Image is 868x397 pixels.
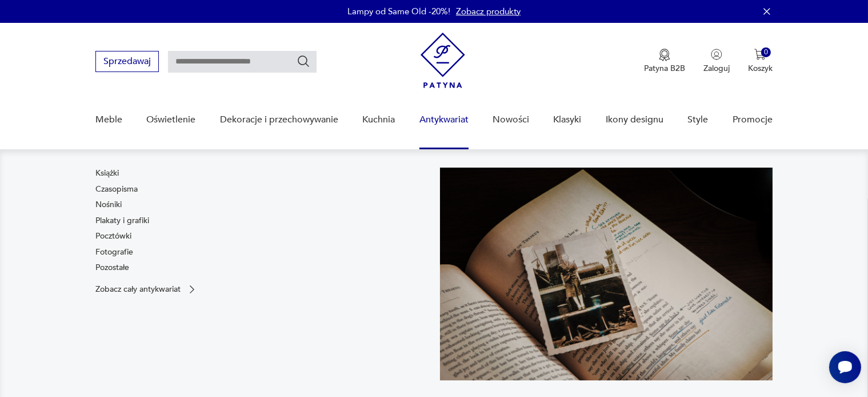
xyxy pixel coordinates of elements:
[297,54,310,68] button: Szukaj
[711,49,722,60] img: Ikonka użytkownika
[687,98,708,142] a: Style
[644,49,685,74] a: Ikona medaluPatyna B2B
[362,98,395,142] a: Kuchnia
[493,98,529,142] a: Nowości
[95,262,129,273] a: Pozostałe
[419,98,469,142] a: Antykwariat
[733,98,773,142] a: Promocje
[703,63,730,74] p: Zaloguj
[95,98,122,142] a: Meble
[95,215,149,227] a: Plakaty i grafiki
[95,168,119,179] a: Książki
[95,284,198,295] a: Zobacz cały antykwariat
[754,49,766,60] img: Ikona koszyka
[147,98,196,142] a: Oświetlenie
[748,63,773,74] p: Koszyk
[554,98,582,142] a: Klasyki
[440,168,773,380] img: c8a9187830f37f141118a59c8d49ce82.jpg
[829,351,861,383] iframe: Smartsupp widget button
[220,98,338,142] a: Dekoracje i przechowywanie
[95,247,133,258] a: Fotografie
[95,285,181,293] p: Zobacz cały antykwariat
[421,33,465,88] img: Patyna - sklep z meblami i dekoracjami vintage
[644,63,685,74] p: Patyna B2B
[748,49,773,74] button: 0Koszyk
[644,49,685,74] button: Patyna B2B
[95,58,159,66] a: Sprzedawaj
[347,6,450,17] p: Lampy od Same Old -20%!
[95,231,131,242] a: Pocztówki
[606,98,663,142] a: Ikony designu
[659,49,670,61] img: Ikona medalu
[761,47,771,57] div: 0
[95,184,138,195] a: Czasopisma
[95,199,122,211] a: Nośniki
[456,6,521,17] a: Zobacz produkty
[95,51,159,72] button: Sprzedawaj
[703,49,730,74] button: Zaloguj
